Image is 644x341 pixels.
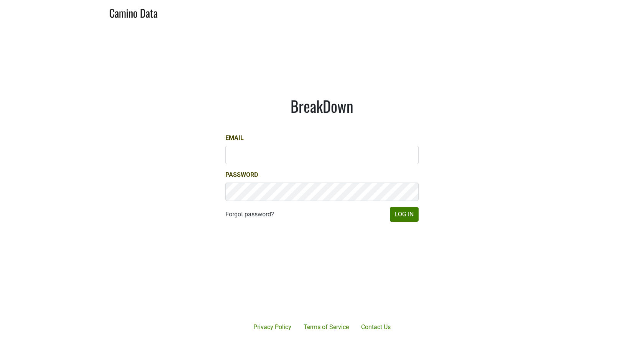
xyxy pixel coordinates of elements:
[225,97,419,115] h1: BreakDown
[225,133,244,143] label: Email
[109,3,158,21] a: Camino Data
[225,170,258,180] label: Password
[355,320,397,335] a: Contact Us
[390,207,419,222] button: Log In
[297,320,355,335] a: Terms of Service
[247,320,297,335] a: Privacy Policy
[225,210,274,219] a: Forgot password?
